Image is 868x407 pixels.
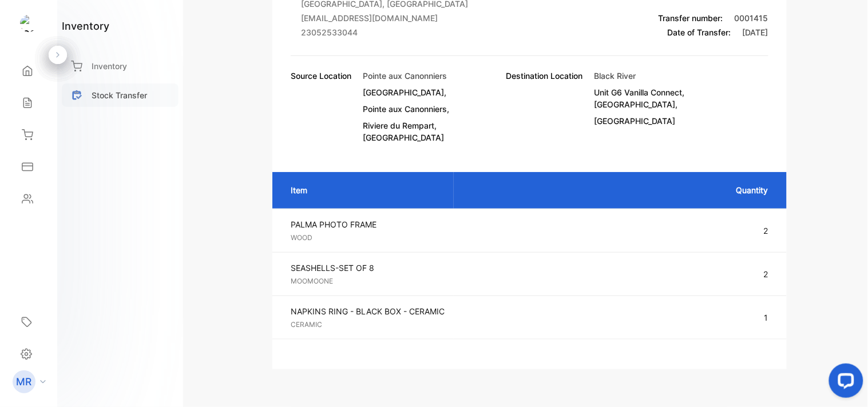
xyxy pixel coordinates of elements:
p: WOOD [291,233,445,243]
p: Quantity [465,184,768,196]
span: 0001415 [735,13,768,23]
p: [EMAIL_ADDRESS][DOMAIN_NAME] [301,12,477,24]
p: Transfer number: [659,12,768,24]
p: [GEOGRAPHIC_DATA] [594,115,757,127]
p: NAPKINS RING - BLACK BOX - CERAMIC [291,305,445,317]
p: Stock Transfer [92,89,147,101]
p: CERAMIC [291,320,445,330]
p: [GEOGRAPHIC_DATA], [363,86,506,98]
img: logo [20,15,37,32]
p: 2 [463,268,768,280]
p: PALMA PHOTO FRAME [291,218,445,230]
p: Pointe aux Canonniers, [363,103,506,115]
p: Unit G6 Vanilla Connect, [GEOGRAPHIC_DATA], [594,86,757,110]
h1: inventory [62,18,109,34]
p: Inventory [92,60,127,72]
p: MR [17,374,32,389]
p: Item [291,184,442,196]
span: [DATE] [743,27,768,37]
p: SEASHELLS-SET OF 8 [291,262,445,274]
a: Inventory [62,54,179,78]
p: Black River [594,70,757,82]
p: 1 [463,312,768,324]
p: 2 [463,225,768,237]
p: MOOMOONE [291,276,445,286]
p: Source Location [291,70,351,82]
p: Riviere du Rempart, [GEOGRAPHIC_DATA] [363,119,506,143]
p: Destination Location [506,70,583,143]
p: 23052533044 [301,26,477,38]
p: Pointe aux Canonniers [363,70,506,82]
a: Stock Transfer [62,83,179,107]
iframe: LiveChat chat widget [820,359,868,407]
p: Date of Transfer: [659,26,768,38]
